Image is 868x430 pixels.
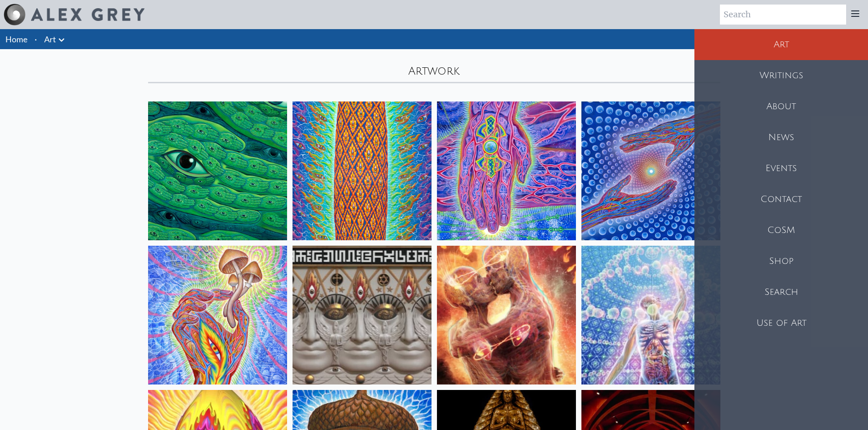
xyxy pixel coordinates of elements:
[31,29,41,49] li: ·
[694,277,868,308] a: Search
[5,34,27,44] a: Home
[694,184,868,215] a: Contact
[694,153,868,184] a: Events
[694,91,868,122] a: About
[694,29,868,60] a: Art
[694,246,868,277] a: Shop
[694,308,868,339] a: Use of Art
[694,60,868,91] a: Writings
[143,49,726,83] div: Artwork
[694,215,868,246] a: CoSM
[720,5,846,25] input: Search
[694,122,868,153] a: News
[44,33,56,46] a: Art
